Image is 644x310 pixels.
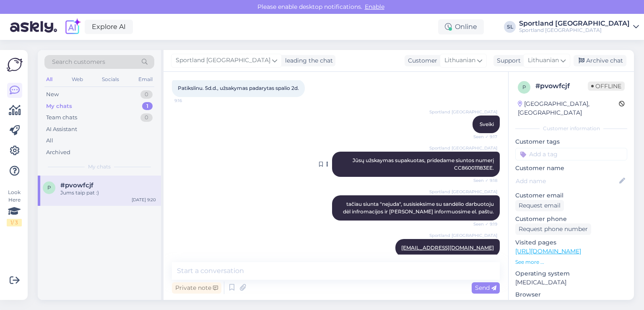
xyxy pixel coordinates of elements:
p: See more ... [515,258,627,266]
p: Browser [515,290,627,299]
a: Explore AI [85,20,133,34]
div: Sportland [GEOGRAPHIC_DATA] [519,20,630,27]
span: My chats [88,163,111,171]
span: Offline [588,81,625,91]
a: [URL][DOMAIN_NAME] [515,247,581,255]
div: leading the chat [282,56,333,65]
input: Add a tag [515,148,627,160]
span: #pvowfcjf [60,181,93,189]
p: Operating system [515,269,627,278]
div: Private note [172,282,221,294]
div: Look Here [7,189,22,226]
input: Add name [516,176,618,186]
p: Chrome [TECHNICAL_ID] [515,299,627,308]
div: Online [438,19,484,34]
div: # pvowfcjf [535,81,588,91]
span: p [522,84,526,90]
span: Lithuanian [528,56,559,65]
div: Socials [100,74,121,85]
span: Search customers [52,58,105,66]
span: tačiau siunta "nejuda", susisieksime su sandėlio darbuotoju dėl infromacijos ir [PERSON_NAME] inf... [343,201,495,215]
div: Sportland [GEOGRAPHIC_DATA] [519,27,630,34]
div: All [44,74,54,85]
div: Archived [46,148,70,157]
img: explore-ai [64,18,81,36]
span: 9:16 [174,97,206,104]
div: Jums taip pat :) [60,189,156,197]
div: My chats [46,102,72,110]
span: p [47,184,51,191]
span: Send [475,284,496,292]
div: All [46,137,53,145]
span: Lithuanian [444,56,475,65]
div: [DATE] 9:20 [132,197,156,203]
div: 0 [140,90,153,99]
div: Team chats [46,113,77,122]
img: Askly Logo [7,57,23,73]
span: Sportland [GEOGRAPHIC_DATA] [429,232,497,239]
div: Email [137,74,154,85]
div: Archive chat [574,55,626,66]
span: Enable [362,3,387,11]
div: New [46,90,59,99]
div: Request phone number [515,223,591,235]
p: [MEDICAL_DATA] [515,278,627,287]
span: Sportland [GEOGRAPHIC_DATA] [176,56,270,65]
a: [EMAIL_ADDRESS][DOMAIN_NAME] [401,244,494,251]
p: Customer name [515,164,627,173]
div: 1 [142,102,153,110]
div: SL [504,21,516,33]
span: Jūsų užskaymas supakuotas, pridedame siuntos numerį CC860011183EE. [353,157,495,171]
div: Support [493,56,521,65]
div: [GEOGRAPHIC_DATA], [GEOGRAPHIC_DATA] [518,100,619,117]
p: Customer tags [515,137,627,146]
span: Seen ✓ 9:19 [466,221,497,227]
span: Seen ✓ 9:18 [466,177,497,184]
div: 1 / 3 [7,219,22,226]
p: Customer email [515,191,627,200]
div: Request email [515,200,564,211]
a: Sportland [GEOGRAPHIC_DATA]Sportland [GEOGRAPHIC_DATA] [519,20,639,34]
span: Sportland [GEOGRAPHIC_DATA] [429,145,497,151]
div: Customer [405,56,437,65]
span: Sveiki [480,121,494,127]
span: Sportland [GEOGRAPHIC_DATA] [429,109,497,115]
p: Visited pages [515,238,627,247]
div: Customer information [515,125,627,132]
span: Patikslinu. 5d.d., užsakymas padarytas spalio 2d. [178,85,299,91]
div: 0 [140,113,153,122]
span: Seen ✓ 9:17 [466,134,497,140]
span: Sportland [GEOGRAPHIC_DATA] [429,189,497,195]
div: AI Assistant [46,125,77,134]
p: Customer phone [515,215,627,223]
div: Web [70,74,85,85]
